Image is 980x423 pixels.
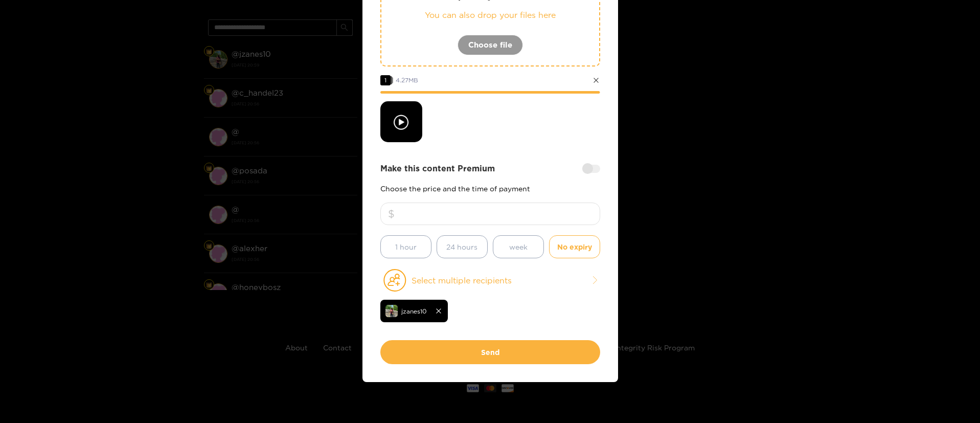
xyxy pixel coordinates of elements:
img: y3lbc-6fc38bb7-d84e-4a22-86ae-7b8eb055153d.jpeg [385,305,398,317]
button: 1 hour [380,235,431,258]
button: Send [380,340,600,364]
span: No expiry [557,241,592,253]
span: 1 hour [395,241,417,253]
span: jzanes10 [401,305,427,317]
p: You can also drop your files here [402,9,579,21]
button: Select multiple recipients [380,269,600,292]
span: 1 [380,75,391,85]
button: 24 hours [437,235,488,258]
button: No expiry [549,235,600,258]
button: week [493,235,544,258]
strong: Make this content Premium [380,163,495,174]
span: 24 hours [446,241,477,253]
span: week [509,241,528,253]
span: 4.27 MB [396,77,418,83]
p: Choose the price and the time of payment [380,185,600,192]
button: Choose file [458,35,523,55]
